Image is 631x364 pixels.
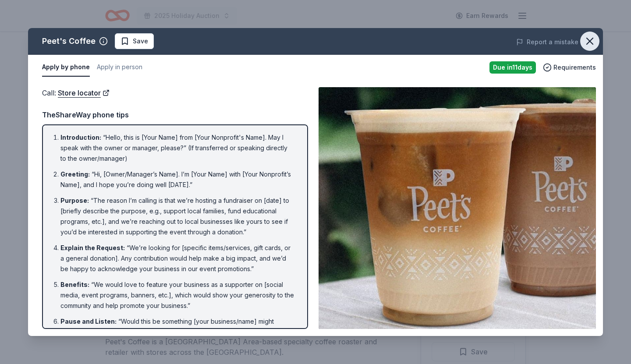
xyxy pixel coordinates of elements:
span: Pause and Listen : [60,318,117,325]
button: Requirements [543,62,596,73]
img: Image for Peet's Coffee [319,87,596,329]
li: “Hello, this is [Your Name] from [Your Nonprofit's Name]. May I speak with the owner or manager, ... [60,132,295,164]
li: “The reason I’m calling is that we’re hosting a fundraiser on [date] to [briefly describe the pur... [60,195,295,237]
li: “We’re looking for [specific items/services, gift cards, or a general donation]. Any contribution... [60,243,295,274]
span: Greeting : [60,170,90,178]
li: “Would this be something [your business/name] might consider supporting?” [60,316,295,337]
div: Peet's Coffee [42,34,96,48]
button: Save [115,33,154,49]
a: Store locator [58,87,110,99]
button: Apply in person [97,58,142,77]
li: “We would love to feature your business as a supporter on [social media, event programs, banners,... [60,279,295,311]
div: Call : [42,87,308,99]
span: Introduction : [60,134,101,141]
span: Benefits : [60,281,89,288]
span: Purpose : [60,197,89,204]
span: Explain the Request : [60,244,125,251]
span: Save [133,36,148,46]
div: Due in 11 days [489,61,536,74]
li: “Hi, [Owner/Manager’s Name]. I’m [Your Name] with [Your Nonprofit’s Name], and I hope you’re doin... [60,169,295,190]
button: Apply by phone [42,58,90,77]
span: Requirements [553,62,596,73]
div: TheShareWay phone tips [42,109,308,120]
button: Report a mistake [516,37,578,47]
